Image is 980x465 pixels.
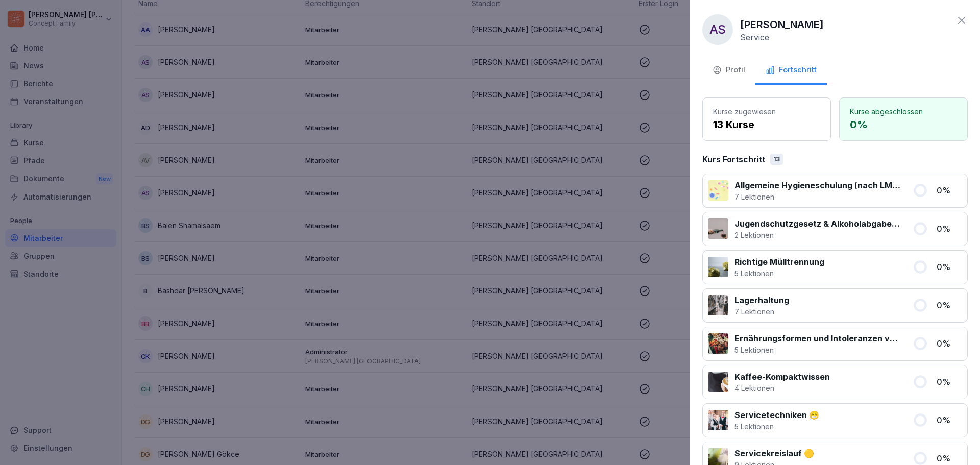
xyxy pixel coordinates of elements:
[702,57,755,85] button: Profil
[937,337,962,350] p: 0 %
[937,376,962,388] p: 0 %
[734,256,824,268] p: Richtige Mülltrennung
[937,261,962,273] p: 0 %
[850,117,957,132] p: 0 %
[702,14,733,45] div: AS
[734,447,814,459] p: Servicekreislauf 🟡
[734,230,900,240] p: 2 Lektionen
[937,452,962,464] p: 0 %
[734,332,900,345] p: Ernährungsformen und Intoleranzen verstehen
[734,217,900,230] p: Jugendschutzgesetz & Alkoholabgabe in der Gastronomie 🧒🏽
[755,57,827,85] button: Fortschritt
[770,154,783,165] div: 13
[740,32,769,42] p: Service
[734,345,900,355] p: 5 Lektionen
[937,184,962,197] p: 0 %
[734,294,789,306] p: Lagerhaltung
[766,64,817,76] div: Fortschritt
[713,117,820,132] p: 13 Kurse
[734,179,900,191] p: Allgemeine Hygieneschulung (nach LMHV §4)
[713,106,820,117] p: Kurse zugewiesen
[937,299,962,311] p: 0 %
[734,268,824,279] p: 5 Lektionen
[734,306,789,317] p: 7 Lektionen
[734,409,819,421] p: Servicetechniken 😁
[740,17,824,32] p: [PERSON_NAME]
[734,191,900,202] p: 7 Lektionen
[937,223,962,235] p: 0 %
[734,371,830,383] p: Kaffee-Kompaktwissen
[734,421,819,432] p: 5 Lektionen
[702,153,765,165] p: Kurs Fortschritt
[937,414,962,426] p: 0 %
[713,64,745,76] div: Profil
[850,106,957,117] p: Kurse abgeschlossen
[734,383,830,394] p: 4 Lektionen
